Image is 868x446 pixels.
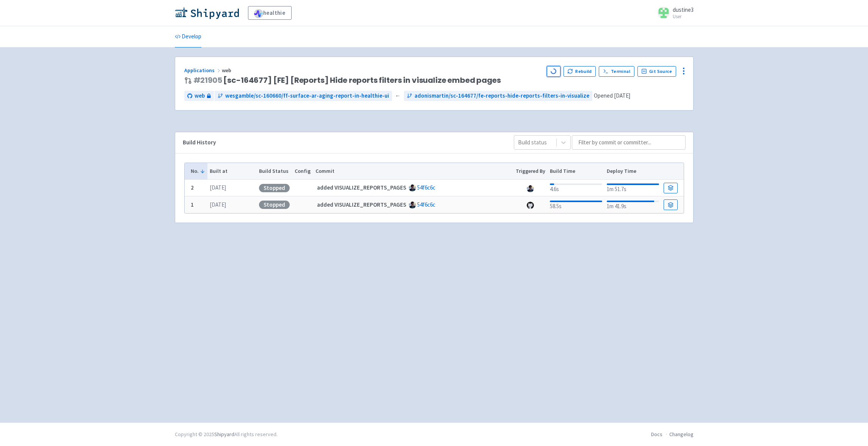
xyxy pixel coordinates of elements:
[175,7,239,19] img: Shipyard logo
[191,201,194,208] b: 1
[175,26,201,47] a: Develop
[210,184,226,191] time: [DATE]
[669,431,694,438] a: Changelog
[193,75,222,85] a: #21905
[614,92,630,99] time: [DATE]
[292,163,313,180] th: Config
[664,199,677,210] a: Build Details
[259,201,290,209] div: Stopped
[222,67,232,74] span: web
[417,201,435,208] a: 54f6c6c
[604,163,661,180] th: Deploy Time
[225,92,389,100] span: wesgamble/sc-160660/ff-surface-ar-aging-report-in-healthie-ui
[550,182,602,194] div: 4.6s
[664,183,677,193] a: Build Details
[550,199,602,211] div: 58.5s
[414,92,589,100] span: adonismartin/sc-164677/fe-reports-hide-reports-filters-in-visualize
[248,6,292,20] a: healthie
[259,184,290,192] div: Stopped
[207,163,257,180] th: Built at
[651,431,662,438] a: Docs
[563,66,596,77] button: Rebuild
[607,199,659,211] div: 1m 41.9s
[547,66,560,77] button: Loading
[195,92,205,100] span: web
[184,67,222,74] a: Applications
[184,91,214,101] a: web
[572,135,686,150] input: Filter by commit or committer...
[313,163,513,180] th: Commit
[191,184,194,191] b: 2
[673,14,694,19] small: User
[637,66,677,77] a: Git Source
[214,431,234,438] a: Shipyard
[607,182,659,194] div: 1m 51.7s
[673,6,694,13] span: dustine3
[594,92,630,99] span: Opened
[404,91,592,101] a: adonismartin/sc-164677/fe-reports-hide-reports-filters-in-visualize
[317,184,406,191] strong: added VISUALIZE_REPORTS_PAGES
[548,163,604,180] th: Build Time
[599,66,634,77] a: Terminal
[395,92,401,100] span: ←
[257,163,292,180] th: Build Status
[193,76,501,85] span: [sc-164677] [FE] [Reports] Hide reports filters in visualize embed pages
[210,201,226,208] time: [DATE]
[175,430,278,438] div: Copyright © 2025 All rights reserved.
[183,138,502,147] div: Build History
[191,167,205,175] button: No.
[215,91,392,101] a: wesgamble/sc-160660/ff-surface-ar-aging-report-in-healthie-ui
[317,201,406,208] strong: added VISUALIZE_REPORTS_PAGES
[653,7,694,19] a: dustine3 User
[417,184,435,191] a: 54f6c6c
[513,163,548,180] th: Triggered By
